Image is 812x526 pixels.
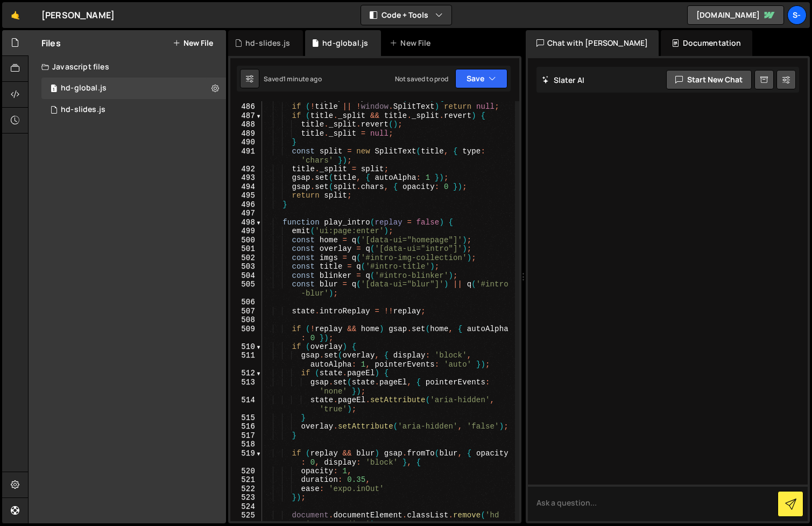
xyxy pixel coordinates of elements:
div: 492 [230,165,262,174]
div: 502 [230,254,262,263]
button: New File [173,39,213,47]
div: 505 [230,280,262,298]
div: hd-slides.js [61,105,105,115]
div: 515 [230,413,262,423]
div: 499 [230,227,262,236]
div: 488 [230,120,262,129]
div: 514 [230,396,262,413]
div: 507 [230,307,262,316]
div: 516 [230,422,262,431]
div: [PERSON_NAME] [41,9,115,22]
div: 489 [230,129,262,138]
div: 486 [230,102,262,111]
div: Documentation [661,30,752,56]
button: Code + Tools [361,5,451,25]
h2: Slater AI [542,75,585,85]
div: 524 [230,502,262,511]
div: 523 [230,493,262,502]
div: 501 [230,244,262,254]
button: Start new chat [666,70,752,89]
div: Chat with [PERSON_NAME] [526,30,659,56]
div: hd-global.js [322,38,368,48]
a: s- [787,5,807,25]
h2: Files [41,37,61,49]
div: 500 [230,236,262,245]
div: Javascript files [29,56,226,78]
div: 506 [230,298,262,307]
div: 509 [230,325,262,342]
div: 495 [230,191,262,200]
div: New File [390,38,435,48]
div: 517 [230,431,262,440]
div: Not saved to prod [395,74,449,83]
div: 521 [230,475,262,485]
div: 487 [230,111,262,121]
div: 513 [230,378,262,396]
div: 512 [230,369,262,378]
div: 510 [230,342,262,352]
div: 511 [230,351,262,369]
div: 503 [230,262,262,271]
div: hd-slides.js [245,38,290,48]
div: 494 [230,183,262,192]
a: [DOMAIN_NAME] [687,5,784,25]
div: 518 [230,440,262,449]
div: 491 [230,147,262,165]
div: Saved [264,74,322,83]
div: 496 [230,200,262,209]
div: 508 [230,315,262,325]
div: 498 [230,218,262,227]
button: Save [455,69,507,88]
div: 522 [230,485,262,494]
div: 17020/46749.js [41,78,226,99]
div: 17020/47060.js [41,99,226,121]
div: 493 [230,173,262,183]
div: 504 [230,271,262,280]
a: 🤙 [2,2,29,28]
div: hd-global.js [61,83,107,93]
div: 497 [230,209,262,218]
div: 519 [230,449,262,467]
div: 1 minute ago [283,74,322,83]
div: 520 [230,467,262,476]
div: 490 [230,138,262,147]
